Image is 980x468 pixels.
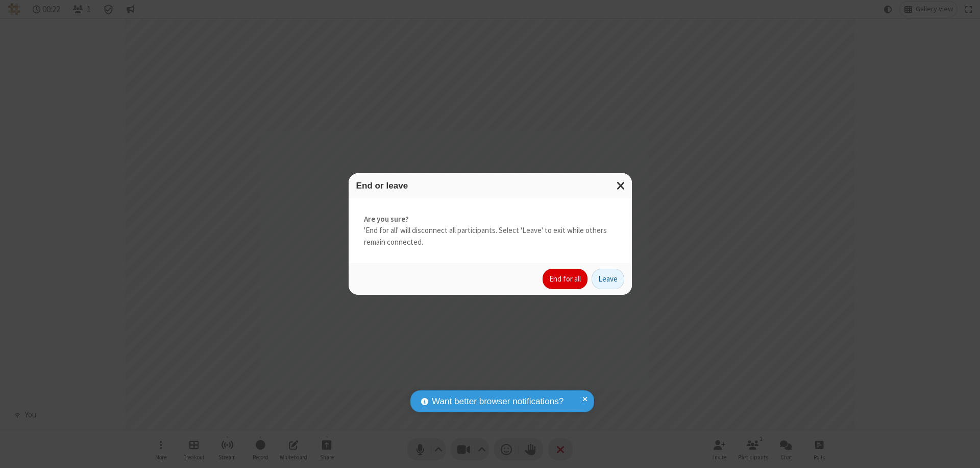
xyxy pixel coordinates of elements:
[356,181,624,191] h3: End or leave
[432,395,563,408] span: Want better browser notifications?
[364,214,617,225] strong: Are you sure?
[610,173,632,198] button: Close modal
[592,269,624,289] button: Leave
[543,269,587,289] button: End for all
[349,198,632,264] div: 'End for all' will disconnect all participants. Select 'Leave' to exit while others remain connec...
